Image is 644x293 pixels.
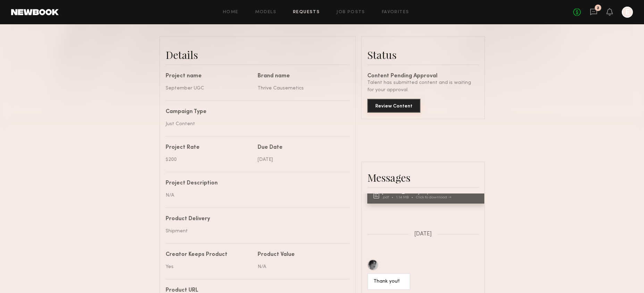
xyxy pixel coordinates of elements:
div: [DATE] [258,156,344,163]
div: Project Rate [166,145,252,150]
a: Job Posts [336,10,365,15]
div: Status [367,48,479,62]
div: Creator Keeps Product [166,252,252,258]
div: .pdf [382,196,396,199]
div: Project name [166,74,252,79]
div: N/A [166,192,344,199]
div: Talent has submitted content and is waiting for your approval. [367,79,479,94]
div: Just Content [166,120,344,128]
div: Product Delivery [166,216,344,222]
span: [DATE] [414,231,432,237]
div: $200 [166,156,252,163]
div: 1.14 MB [396,196,416,199]
a: 2 [590,8,597,17]
div: Click to download [416,196,451,199]
a: Models [255,10,276,15]
div: Yes [166,263,252,270]
a: [PERSON_NAME] September Creator Brief.pdf1.14 MBClick to download [374,190,480,199]
a: Favorites [382,10,409,15]
div: Shipment [166,227,344,235]
div: Due Date [258,145,344,150]
div: Content Pending Approval [367,74,479,79]
div: Messages [367,171,479,184]
div: Project Description [166,181,344,186]
a: Home [223,10,239,15]
div: Campaign Type [166,109,344,115]
div: Thrive Causemetics [258,85,344,92]
a: Requests [293,10,320,15]
div: Details [166,48,350,62]
div: Thank you!! [374,278,404,286]
div: Brand name [258,74,344,79]
div: September UGC [166,85,252,92]
div: Product Value [258,252,344,258]
a: E [622,7,633,18]
button: Review Content [367,99,420,113]
div: N/A [258,263,344,270]
div: 2 [597,6,599,10]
